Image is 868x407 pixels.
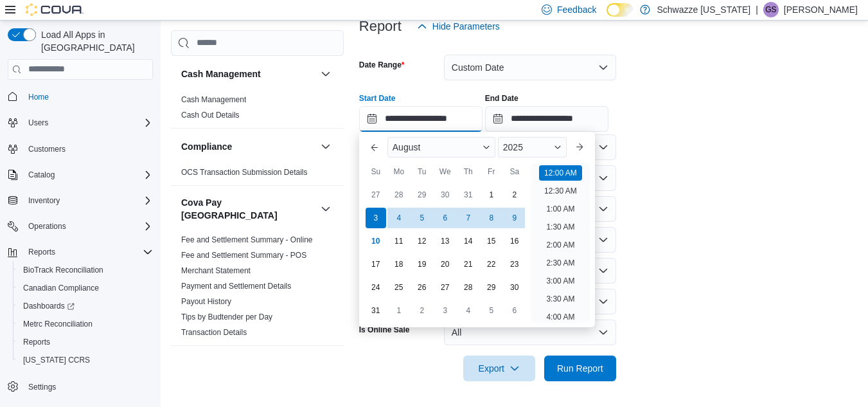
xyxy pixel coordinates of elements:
[763,2,779,17] div: Gulzar Sayall
[181,282,291,291] a: Payment and Settlement Details
[181,196,315,222] h3: Cova Pay [GEOGRAPHIC_DATA]
[23,167,153,183] span: Catalog
[23,337,50,347] span: Reports
[3,192,158,210] button: Inventory
[23,265,103,275] span: BioTrack Reconciliation
[435,231,456,251] div: day-13
[432,20,500,33] span: Hide Parameters
[557,362,603,375] span: Run Report
[23,244,60,260] button: Reports
[28,92,49,102] span: Home
[389,254,409,275] div: day-18
[504,208,525,228] div: day-9
[13,315,158,333] button: Metrc Reconciliation
[181,95,246,104] a: Cash Management
[393,142,421,152] span: August
[181,312,272,322] span: Tips by Budtender per Day
[458,208,479,228] div: day-7
[504,300,525,321] div: day-6
[435,208,456,228] div: day-6
[435,161,456,182] div: We
[181,327,247,338] span: Transaction Details
[181,296,231,307] span: Payout History
[23,301,75,311] span: Dashboards
[412,208,432,228] div: day-5
[765,2,776,17] span: GS
[28,118,48,128] span: Users
[435,277,456,298] div: day-27
[13,351,158,369] button: [US_STATE] CCRS
[181,140,315,153] button: Compliance
[28,221,66,231] span: Operations
[13,297,158,315] a: Dashboards
[171,165,344,185] div: Compliance
[485,106,608,132] input: Press the down key to open a popover containing a calendar.
[557,3,596,16] span: Feedback
[481,161,502,182] div: Fr
[23,319,93,329] span: Metrc Reconciliation
[541,219,580,235] li: 1:30 AM
[389,277,409,298] div: day-25
[541,291,580,307] li: 3:30 AM
[23,355,90,365] span: [US_STATE] CCRS
[541,309,580,325] li: 4:00 AM
[23,141,153,157] span: Customers
[181,266,251,276] span: Merchant Statement
[23,219,153,234] span: Operations
[18,334,153,350] span: Reports
[435,254,456,275] div: day-20
[504,254,525,275] div: day-23
[13,279,158,297] button: Canadian Compliance
[366,231,386,251] div: day-10
[444,55,616,80] button: Custom Date
[359,93,396,104] label: Start Date
[458,300,479,321] div: day-4
[364,137,385,158] button: Previous Month
[498,137,567,158] div: Button. Open the year selector. 2025 is currently selected.
[13,261,158,279] button: BioTrack Reconciliation
[3,166,158,184] button: Catalog
[366,300,386,321] div: day-31
[181,235,313,244] a: Fee and Settlement Summary - Online
[598,173,608,183] button: Open list of options
[359,106,483,132] input: Press the down key to enter a popover containing a calendar. Press the escape key to close the po...
[359,60,405,70] label: Date Range
[23,193,153,208] span: Inventory
[3,243,158,261] button: Reports
[181,68,315,80] button: Cash Management
[389,161,409,182] div: Mo
[318,139,333,154] button: Compliance
[364,183,526,322] div: August, 2025
[481,300,502,321] div: day-5
[531,163,590,322] ul: Time
[458,231,479,251] div: day-14
[318,356,333,372] button: Cova Pay US
[412,185,432,205] div: day-29
[412,277,432,298] div: day-26
[389,231,409,251] div: day-11
[503,142,523,152] span: 2025
[3,87,158,106] button: Home
[18,280,104,296] a: Canadian Compliance
[23,115,53,131] button: Users
[756,2,758,17] p: |
[3,377,158,395] button: Settings
[387,137,495,158] div: Button. Open the month selector. August is currently selected.
[3,114,158,132] button: Users
[412,254,432,275] div: day-19
[541,255,580,271] li: 2:30 AM
[389,185,409,205] div: day-28
[504,161,525,182] div: Sa
[181,235,313,245] span: Fee and Settlement Summary - Online
[181,140,232,153] h3: Compliance
[28,170,55,180] span: Catalog
[181,111,240,120] a: Cash Out Details
[412,14,505,39] button: Hide Parameters
[539,165,582,181] li: 12:00 AM
[359,325,410,335] label: Is Online Sale
[318,66,333,82] button: Cash Management
[23,283,99,293] span: Canadian Compliance
[23,89,54,105] a: Home
[458,185,479,205] div: day-31
[28,195,60,206] span: Inventory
